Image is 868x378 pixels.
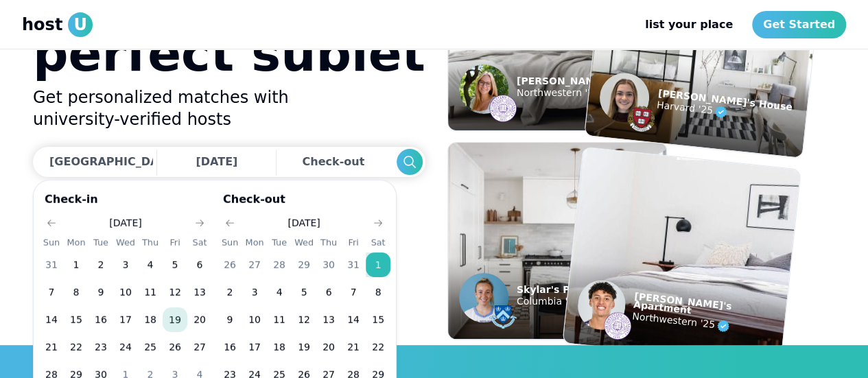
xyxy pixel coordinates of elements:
[89,235,113,250] th: Tuesday
[39,307,64,332] button: 14
[163,235,187,250] th: Friday
[242,252,267,277] button: 27
[39,191,212,213] p: Check-in
[292,252,316,277] button: 29
[316,335,341,359] button: 20
[64,307,89,332] button: 15
[517,294,596,310] p: Columbia '24
[220,213,239,233] button: Go to previous month
[190,213,209,233] button: Go to next month
[448,143,666,339] img: example listing
[22,12,93,37] a: hostU
[196,155,237,168] span: [DATE]
[163,280,187,305] button: 12
[39,252,64,277] button: 31
[218,280,242,305] button: 2
[288,216,320,230] div: [DATE]
[267,252,292,277] button: 28
[634,11,744,38] a: list your place
[634,11,846,38] nav: Main
[64,235,89,250] th: Monday
[187,235,212,250] th: Saturday
[302,148,370,176] div: Check-out
[341,235,366,250] th: Friday
[267,280,292,305] button: 4
[626,104,657,134] img: example listing host
[292,335,316,359] button: 19
[138,280,163,305] button: 11
[187,335,212,359] button: 27
[517,85,648,102] p: Northwestern '24
[341,280,366,305] button: 7
[42,213,61,233] button: Go to previous month
[563,147,800,365] img: example listing
[64,335,89,359] button: 22
[576,278,628,332] img: example listing host
[242,235,267,250] th: Monday
[292,307,316,332] button: 12
[89,252,113,277] button: 2
[163,307,187,332] button: 19
[316,280,341,305] button: 6
[218,191,390,213] p: Check-out
[597,71,651,125] img: example listing host
[366,280,390,305] button: 8
[22,14,62,36] span: host
[113,335,138,359] button: 24
[752,11,846,38] a: Get Started
[89,280,113,305] button: 9
[366,335,390,359] button: 22
[64,280,89,305] button: 8
[68,12,93,37] span: U
[341,335,366,359] button: 21
[163,252,187,277] button: 5
[218,335,242,359] button: 16
[113,280,138,305] button: 10
[187,280,212,305] button: 13
[366,252,390,277] button: 1
[517,285,596,294] p: Skylar's Place
[64,252,89,277] button: 1
[109,216,141,230] div: [DATE]
[138,252,163,277] button: 4
[517,77,648,85] p: [PERSON_NAME]'s Room
[218,235,242,250] th: Sunday
[113,252,138,277] button: 3
[242,335,267,359] button: 17
[242,307,267,332] button: 10
[633,292,786,324] p: [PERSON_NAME]'s Apartment
[33,86,425,130] h2: Get personalized matches with university-verified hosts
[316,252,341,277] button: 30
[242,280,267,305] button: 3
[657,88,793,111] p: [PERSON_NAME]'s House
[33,147,153,177] button: [GEOGRAPHIC_DATA], [GEOGRAPHIC_DATA]
[113,307,138,332] button: 17
[489,95,517,122] img: example listing host
[138,235,163,250] th: Thursday
[631,308,784,340] p: Northwestern '25
[218,307,242,332] button: 9
[89,307,113,332] button: 16
[267,235,292,250] th: Tuesday
[39,280,64,305] button: 7
[368,213,388,233] button: Go to next month
[267,335,292,359] button: 18
[138,335,163,359] button: 25
[218,252,242,277] button: 26
[292,280,316,305] button: 5
[267,307,292,332] button: 11
[49,154,314,170] div: [GEOGRAPHIC_DATA], [GEOGRAPHIC_DATA]
[656,97,792,127] p: Harvard '25
[366,307,390,332] button: 15
[33,147,425,177] div: Dates trigger
[459,273,508,322] img: example listing host
[187,252,212,277] button: 6
[138,307,163,332] button: 18
[316,235,341,250] th: Thursday
[316,307,341,332] button: 13
[602,311,633,341] img: example listing host
[292,235,316,250] th: Wednesday
[187,307,212,332] button: 20
[163,335,187,359] button: 26
[341,252,366,277] button: 31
